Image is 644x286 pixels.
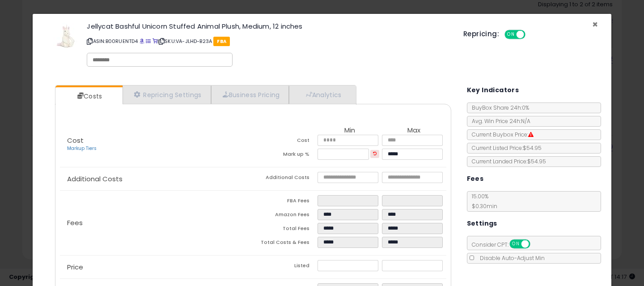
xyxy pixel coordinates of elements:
span: ON [510,240,521,248]
h3: Jellycat Bashful Unicorn Stuffed Animal Plush, Medium, 12 inches [87,23,450,30]
span: $0.30 min [467,202,497,210]
a: Your listing only [153,38,157,45]
p: ASIN: B00RUENTD4 | SKU: VA-JLHD-B23A [87,34,450,48]
td: Total Costs & Fees [253,237,318,251]
h5: Settings [467,218,497,229]
img: 319V6+CLWZL._SL60_.jpg [53,23,80,50]
h5: Fees [467,173,484,184]
span: Disable Auto-Adjust Min [475,254,545,262]
span: OFF [529,240,543,248]
span: Consider CPT: [467,241,542,248]
a: Costs [55,87,122,105]
a: BuyBox page [140,38,144,45]
th: Min [318,127,382,135]
p: Cost [60,137,253,152]
td: Cost [253,135,318,149]
td: Listed [253,260,318,274]
p: Additional Costs [60,175,253,183]
h5: Key Indicators [467,85,519,96]
p: Price [60,264,253,271]
td: FBA Fees [253,195,318,209]
a: Markup Tiers [67,145,97,152]
span: BuyBox Share 24h: 0% [467,104,529,111]
span: 15.00 % [467,192,497,210]
a: Repricing Settings [123,85,211,104]
a: All offer listings [146,38,151,45]
a: Business Pricing [211,85,289,104]
span: ON [505,31,517,38]
span: FBA [213,37,230,46]
i: Suppressed Buy Box [528,132,534,137]
span: Current Listed Price: $54.95 [467,144,542,152]
a: Analytics [289,85,355,104]
p: Fees [60,219,253,226]
td: Additional Costs [253,172,318,186]
span: Current Buybox Price: [467,131,534,138]
span: OFF [524,31,538,38]
span: × [592,18,598,31]
td: Mark up % [253,149,318,162]
span: Current Landed Price: $54.95 [467,158,546,165]
th: Max [382,127,446,135]
td: Total Fees [253,223,318,237]
td: Amazon Fees [253,209,318,223]
h5: Repricing: [463,30,499,38]
span: Avg. Win Price 24h: N/A [467,117,530,125]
